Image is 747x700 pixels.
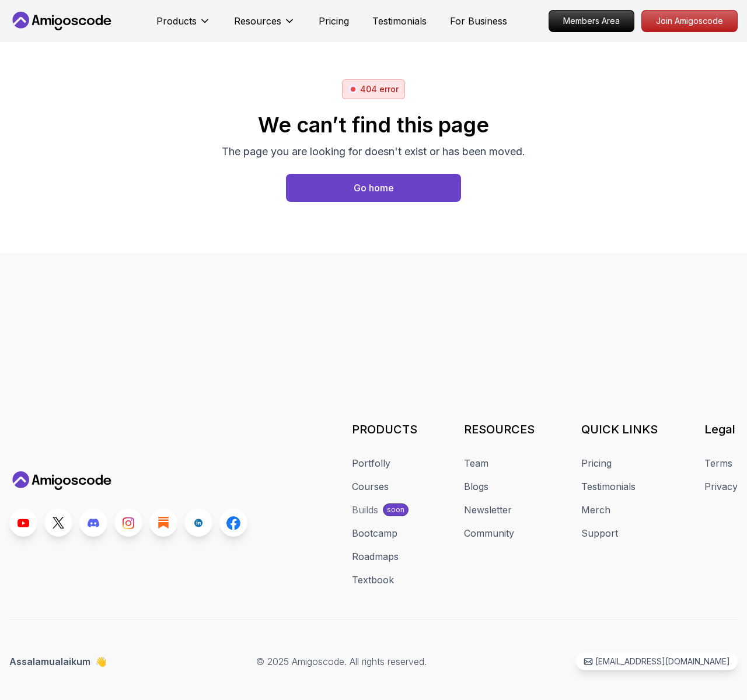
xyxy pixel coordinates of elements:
a: Testimonials [581,480,636,494]
a: Bootcamp [352,526,397,540]
a: Courses [352,480,389,494]
p: 404 error [360,83,399,95]
p: Join Amigoscode [642,10,737,32]
a: Privacy [704,480,738,494]
a: Pricing [319,14,349,28]
a: Community [464,526,514,540]
span: 👋 [94,653,110,670]
p: The page you are looking for doesn't exist or has been moved. [222,143,525,160]
h3: Legal [704,421,738,437]
a: Instagram link [114,509,142,537]
a: Testimonials [372,14,427,28]
div: Builds [352,503,378,517]
h3: QUICK LINKS [581,421,658,437]
a: Blogs [464,480,488,494]
h3: RESOURCES [464,421,535,437]
a: Merch [581,503,610,517]
button: Go home [286,174,461,202]
a: Terms [704,456,732,470]
a: Blog link [149,509,177,537]
p: [EMAIL_ADDRESS][DOMAIN_NAME] [595,656,730,667]
a: For Business [450,14,507,28]
a: Join Amigoscode [641,10,738,32]
a: Roadmaps [352,549,399,563]
a: Facebook link [219,509,247,537]
a: Twitter link [44,509,72,537]
p: Members Area [549,10,634,32]
h2: We can’t find this page [222,113,525,136]
p: soon [387,505,404,514]
a: Portfolly [352,456,390,470]
button: Resources [234,14,295,37]
p: © 2025 Amigoscode. All rights reserved. [256,654,427,668]
a: [EMAIL_ADDRESS][DOMAIN_NAME] [576,653,738,670]
a: Newsletter [464,503,512,517]
p: Resources [234,14,281,28]
h3: PRODUCTS [352,421,417,437]
p: Assalamualaikum [9,654,107,668]
a: LinkedIn link [184,509,212,537]
a: Members Area [549,10,634,32]
a: Team [464,456,488,470]
a: Youtube link [9,509,37,537]
a: Discord link [79,509,107,537]
a: Textbook [352,573,394,587]
a: Home page [286,174,461,202]
button: Products [156,14,211,37]
a: Support [581,526,618,540]
a: Pricing [581,456,612,470]
p: Products [156,14,197,28]
div: Go home [354,181,394,195]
